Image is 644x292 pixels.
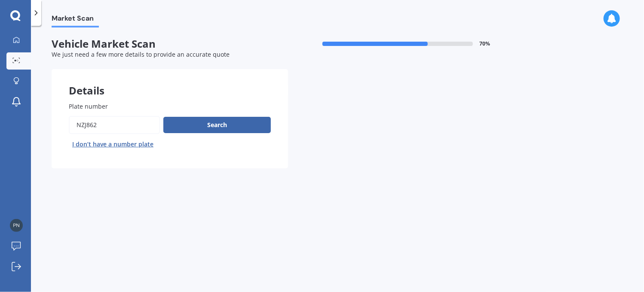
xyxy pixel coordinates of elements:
[69,116,160,134] input: Enter plate number
[163,117,271,133] button: Search
[52,69,288,95] div: Details
[69,137,157,151] button: I don’t have a number plate
[52,38,288,50] span: Vehicle Market Scan
[480,41,491,47] span: 70 %
[52,14,99,26] span: Market Scan
[69,102,108,110] span: Plate number
[52,50,230,58] span: We just need a few more details to provide an accurate quote
[10,219,23,232] img: 25ec8339e17df2e9b10b62379e5d0dd3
